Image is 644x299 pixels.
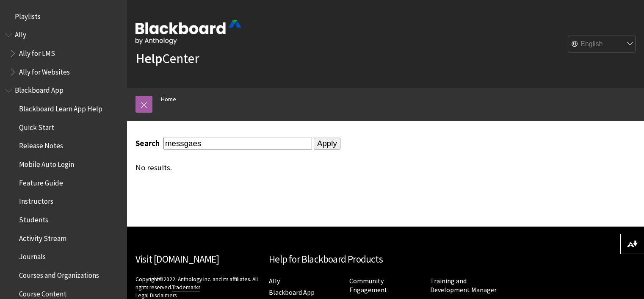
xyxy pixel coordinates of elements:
[19,231,66,243] span: Activity Stream
[135,20,241,44] img: Blackboard by Anthology
[19,120,54,132] span: Quick Start
[19,157,74,169] span: Mobile Auto Login
[19,287,66,298] span: Course Content
[5,28,122,79] nav: Book outline for Anthology Ally Help
[19,194,53,206] span: Instructors
[19,139,63,150] span: Release Notes
[19,268,99,280] span: Courses and Organizations
[430,277,497,294] a: Training and Development Manager
[172,284,200,291] a: Trademarks
[349,277,387,294] a: Community Engagement
[568,36,636,53] select: Site Language Selector
[19,46,55,58] span: Ally for LMS
[161,94,176,105] a: Home
[269,252,502,267] h2: Help for Blackboard Products
[135,138,162,148] label: Search
[135,163,510,172] div: No results.
[5,9,122,24] nav: Book outline for Playlists
[269,277,280,285] a: Ally
[19,102,102,113] span: Blackboard Learn App Help
[19,176,63,187] span: Feature Guide
[15,83,64,95] span: Blackboard App
[15,28,26,39] span: Ally
[19,213,48,224] span: Students
[135,50,162,67] strong: Help
[19,250,46,261] span: Journals
[135,253,219,265] a: Visit [DOMAIN_NAME]
[19,65,70,76] span: Ally for Websites
[135,50,199,67] a: HelpCenter
[269,288,315,297] a: Blackboard App
[15,9,41,21] span: Playlists
[314,138,340,149] input: Apply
